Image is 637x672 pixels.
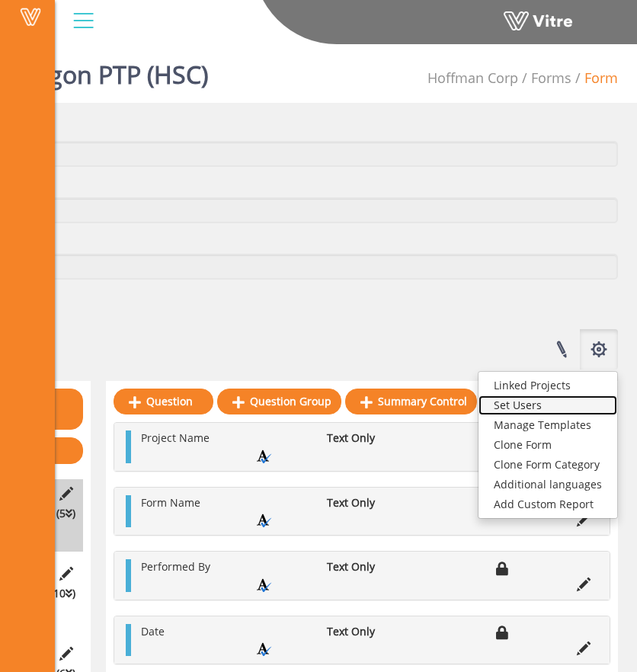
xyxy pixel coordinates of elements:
a: Linked Projects [479,376,617,395]
li: Form [571,69,618,88]
a: Question [114,389,213,414]
a: Clone Form Category [479,455,617,475]
span: (10 ) [50,586,75,601]
a: Summary Control [345,389,477,414]
a: Add Custom Report [479,494,617,514]
a: Manage Templates [479,415,617,435]
li: Text Only [319,495,389,510]
a: Clone Form [479,435,617,455]
li: Text Only [319,430,389,446]
span: Date [141,624,165,638]
span: (5 ) [56,506,75,521]
li: Text Only [319,559,389,574]
li: Text Only [319,624,389,639]
a: Set Users [479,395,617,415]
span: Project Name [141,430,210,445]
a: Question Group [217,389,341,414]
span: Performed By [141,559,210,574]
a: Forms [531,69,571,87]
span: 210 [427,69,518,87]
span: Form Name [141,495,200,510]
a: Additional languages [479,475,617,494]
